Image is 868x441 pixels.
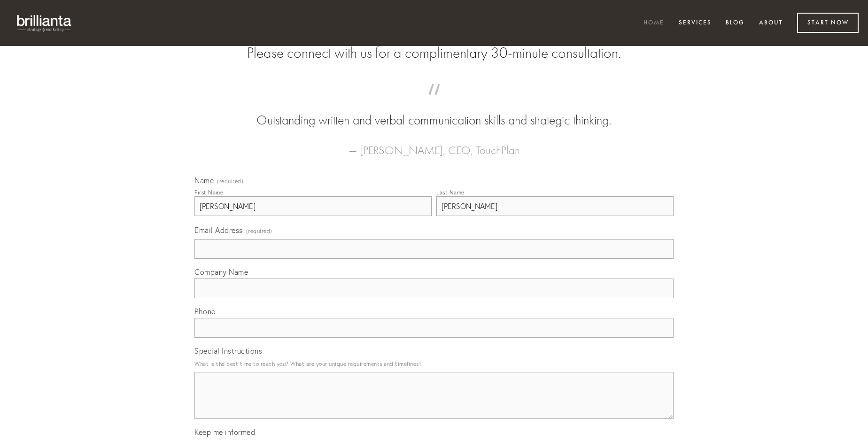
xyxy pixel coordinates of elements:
[209,93,659,130] blockquote: Outstanding written and verbal communication skills and strategic thinking.
[209,130,659,160] figcaption: — [PERSON_NAME], CEO, TouchPlan
[194,44,674,62] h2: Please connect with us for a complimentary 30-minute consultation.
[217,178,243,184] span: (required)
[436,189,465,196] div: Last Name
[194,307,216,316] span: Phone
[194,176,214,185] span: Name
[194,267,248,277] span: Company Name
[194,225,243,235] span: Email Address
[194,346,262,356] span: Special Instructions
[194,357,674,370] p: What is the best time to reach you? What are your unique requirements and timelines?
[637,15,670,31] a: Home
[246,224,272,237] span: (required)
[9,9,80,37] img: brillianta - research, strategy, marketing
[673,15,718,31] a: Services
[720,15,751,31] a: Blog
[797,13,859,33] a: Start Now
[753,15,789,31] a: About
[194,427,255,437] span: Keep me informed
[209,93,659,111] span: “
[194,189,223,196] div: First Name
